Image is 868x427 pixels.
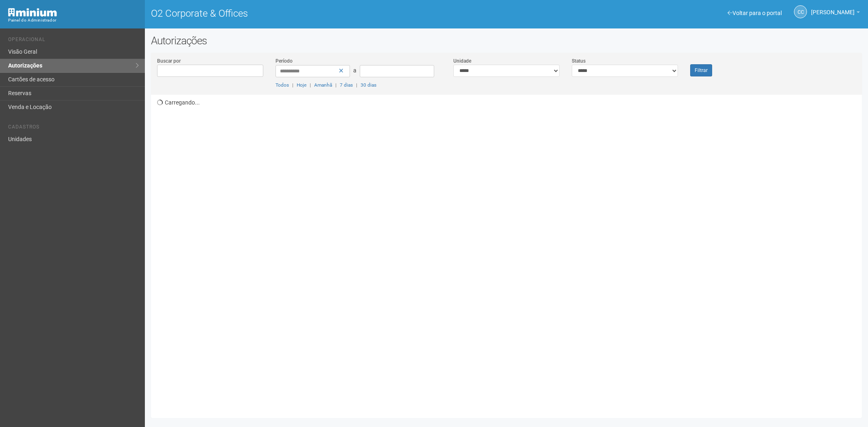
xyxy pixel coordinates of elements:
[275,57,293,65] label: Período
[335,82,337,88] span: |
[310,82,311,88] span: |
[151,35,862,47] h2: Autorizações
[361,82,376,88] a: 30 dias
[157,57,181,65] label: Buscar por
[297,82,306,88] a: Hoje
[794,5,807,18] a: CC
[453,57,471,65] label: Unidade
[8,124,139,133] li: Cadastros
[275,82,289,88] a: Todos
[811,1,855,15] span: Camila Catarina Lima
[151,8,501,19] h1: O2 Corporate & Offices
[728,10,782,16] a: Voltar para o portal
[572,57,586,65] label: Status
[811,10,860,17] a: [PERSON_NAME]
[356,82,357,88] span: |
[340,82,353,88] a: 7 dias
[353,67,356,74] span: a
[8,37,139,45] li: Operacional
[8,17,139,24] div: Painel do Administrador
[292,82,293,88] span: |
[157,95,862,412] div: Carregando...
[314,82,332,88] a: Amanhã
[690,64,712,76] button: Filtrar
[8,8,57,17] img: Minium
